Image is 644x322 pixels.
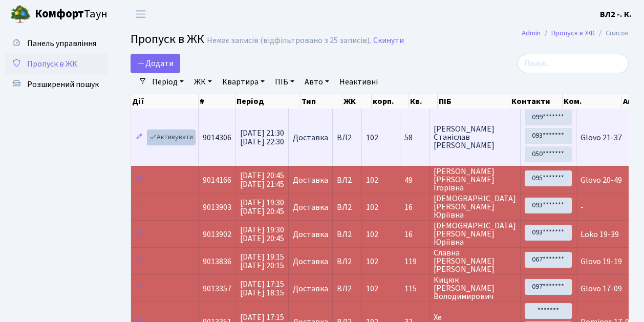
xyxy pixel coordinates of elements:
[366,229,378,240] span: 102
[5,54,108,74] a: Пропуск в ЖК
[337,176,357,184] span: ВЛ2
[203,256,231,267] span: 9013836
[581,229,619,240] span: Loko 19-39
[203,202,231,213] span: 9013903
[293,134,328,142] span: Доставка
[581,283,622,294] span: Glovo 17-09
[600,8,632,20] a: ВЛ2 -. К.
[404,203,425,211] span: 16
[409,94,438,109] th: Кв.
[563,94,622,109] th: Ком.
[271,73,298,91] a: ПІБ
[510,94,563,109] th: Контакти
[404,257,425,266] span: 119
[434,276,516,300] span: Кицюк [PERSON_NAME] Володимирович
[35,6,84,22] b: Комфорт
[366,132,378,143] span: 102
[522,28,541,38] a: Admin
[595,28,629,39] li: Список
[240,251,284,271] span: [DATE] 19:15 [DATE] 20:15
[373,36,404,46] a: Скинути
[293,203,328,211] span: Доставка
[240,197,284,217] span: [DATE] 19:30 [DATE] 20:45
[203,229,231,240] span: 9013902
[5,33,108,54] a: Панель управління
[438,94,510,109] th: ПІБ
[293,230,328,239] span: Доставка
[518,54,629,73] input: Пошук...
[434,195,516,219] span: [DEMOGRAPHIC_DATA] [PERSON_NAME] Юріївна
[203,175,231,186] span: 9014166
[218,73,269,91] a: Квартира
[404,230,425,239] span: 16
[131,30,204,48] span: Пропуск в ЖК
[335,73,382,91] a: Неактивні
[581,132,622,143] span: Glovo 21-37
[434,249,516,273] span: Славна [PERSON_NAME] [PERSON_NAME]
[27,58,77,70] span: Пропуск в ЖК
[203,283,231,294] span: 9013357
[404,176,425,184] span: 49
[337,134,357,142] span: ВЛ2
[27,38,96,49] span: Панель управління
[131,94,199,109] th: Дії
[342,94,372,109] th: ЖК
[434,222,516,246] span: [DEMOGRAPHIC_DATA] [PERSON_NAME] Юріївна
[27,79,99,90] span: Розширений пошук
[337,257,357,266] span: ВЛ2
[581,202,584,213] span: -
[137,58,174,69] span: Додати
[240,224,284,244] span: [DATE] 19:30 [DATE] 20:45
[128,6,154,23] button: Переключити навігацію
[551,28,595,38] a: Пропуск в ЖК
[434,167,516,192] span: [PERSON_NAME] [PERSON_NAME] Ігорівна
[10,4,31,25] img: logo.png
[581,175,622,186] span: Glovo 20-49
[366,283,378,294] span: 102
[35,6,108,23] span: Таун
[300,94,342,109] th: Тип
[366,256,378,267] span: 102
[337,285,357,293] span: ВЛ2
[372,94,409,109] th: корп.
[207,36,371,46] div: Немає записів (відфільтровано з 25 записів).
[190,73,216,91] a: ЖК
[131,54,180,73] a: Додати
[506,23,644,44] nav: breadcrumb
[148,73,188,91] a: Період
[203,132,231,143] span: 9014306
[300,73,333,91] a: Авто
[404,134,425,142] span: 58
[600,9,632,20] b: ВЛ2 -. К.
[240,127,284,147] span: [DATE] 21:30 [DATE] 22:30
[147,130,196,145] a: Активувати
[337,203,357,211] span: ВЛ2
[199,94,235,109] th: #
[293,257,328,266] span: Доставка
[240,278,284,298] span: [DATE] 17:15 [DATE] 18:15
[5,74,108,95] a: Розширений пошук
[581,256,622,267] span: Glovo 19-19
[404,285,425,293] span: 115
[366,202,378,213] span: 102
[434,125,516,149] span: [PERSON_NAME] Станіслав [PERSON_NAME]
[235,94,300,109] th: Період
[293,285,328,293] span: Доставка
[366,175,378,186] span: 102
[293,176,328,184] span: Доставка
[337,230,357,239] span: ВЛ2
[240,170,284,190] span: [DATE] 20:45 [DATE] 21:45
